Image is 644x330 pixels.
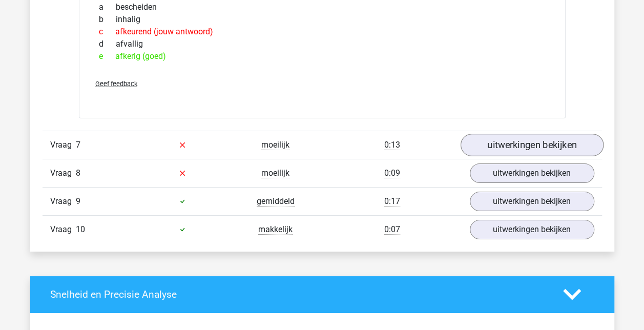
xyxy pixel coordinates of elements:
[460,134,603,156] a: uitwerkingen bekijken
[50,288,548,300] h4: Snelheid en Precisie Analyse
[76,140,80,150] span: 7
[50,223,76,236] span: Vraag
[76,224,85,234] span: 10
[50,167,76,179] span: Vraag
[470,192,594,211] a: uitwerkingen bekijken
[91,1,553,13] div: bescheiden
[91,26,553,38] div: afkeurend (jouw antwoord)
[99,26,115,38] span: c
[470,220,594,239] a: uitwerkingen bekijken
[95,80,137,88] span: Geef feedback
[50,195,76,208] span: Vraag
[76,196,80,206] span: 9
[470,163,594,183] a: uitwerkingen bekijken
[50,139,76,151] span: Vraag
[384,140,400,150] span: 0:13
[261,140,289,150] span: moeilijk
[91,38,553,50] div: afvallig
[99,38,116,50] span: d
[261,168,289,178] span: moeilijk
[91,50,553,63] div: afkerig (goed)
[76,168,80,178] span: 8
[99,1,116,13] span: a
[258,224,293,235] span: makkelijk
[384,168,400,178] span: 0:09
[99,50,115,63] span: e
[384,224,400,235] span: 0:07
[99,13,116,26] span: b
[257,196,295,207] span: gemiddeld
[91,13,553,26] div: inhalig
[384,196,400,207] span: 0:17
